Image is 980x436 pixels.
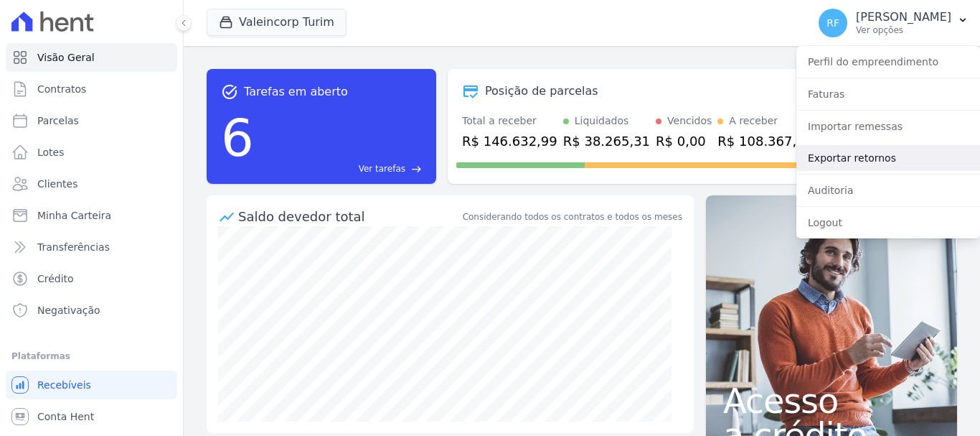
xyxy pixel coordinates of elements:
div: R$ 38.265,31 [563,131,650,151]
a: Importar remessas [796,113,980,139]
a: Auditoria [796,177,980,203]
a: Negativação [6,296,177,325]
div: A receber [729,113,778,129]
span: Acesso [723,384,940,418]
div: R$ 0,00 [656,131,712,151]
div: Posição de parcelas [485,83,598,100]
div: Liquidados [575,113,629,129]
span: Parcelas [37,113,79,128]
a: Visão Geral [6,43,177,72]
div: R$ 146.632,99 [462,131,557,151]
span: Tarefas em aberto [244,83,348,101]
div: Plataformas [11,348,171,365]
a: Faturas [796,81,980,107]
span: Negativação [37,303,100,317]
div: 6 [221,101,254,175]
a: Perfil do empreendimento [796,49,980,75]
a: Ver tarefas east [260,162,422,175]
span: east [411,164,422,175]
span: Conta Hent [37,409,94,424]
span: RF [826,18,839,28]
span: Lotes [37,145,65,159]
span: task_alt [221,83,238,101]
span: Minha Carteira [37,208,111,223]
a: Contratos [6,75,177,103]
div: Considerando todos os contratos e todos os meses [463,210,682,223]
span: Transferências [37,240,110,254]
a: Parcelas [6,106,177,135]
span: Ver tarefas [359,162,405,175]
button: RF [PERSON_NAME] Ver opções [807,3,980,43]
button: Valeincorp Turim [207,9,347,36]
div: Saldo devedor total [238,207,460,226]
span: Clientes [37,177,77,191]
a: Recebíveis [6,371,177,399]
a: Clientes [6,170,177,198]
a: Crédito [6,264,177,293]
a: Transferências [6,233,177,261]
div: Total a receber [462,113,557,129]
a: Logout [796,210,980,236]
span: Recebíveis [37,378,91,392]
a: Conta Hent [6,402,177,431]
div: R$ 108.367,68 [717,131,813,151]
a: Minha Carteira [6,201,177,230]
a: Lotes [6,138,177,167]
a: Exportar retornos [796,145,980,171]
span: Visão Geral [37,50,95,65]
span: Contratos [37,82,86,96]
p: Ver opções [856,24,951,36]
span: Crédito [37,272,74,286]
p: [PERSON_NAME] [856,10,951,24]
div: Vencidos [667,113,712,129]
